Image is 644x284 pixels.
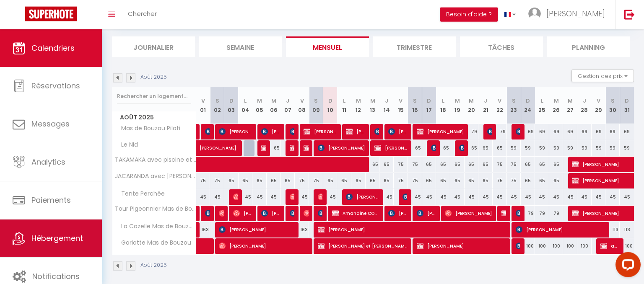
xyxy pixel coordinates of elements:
[233,205,252,221] span: [PERSON_NAME]
[31,233,83,243] span: Hébergement
[114,124,182,133] span: Mas de Bouzou Piloti
[408,87,422,124] th: 16
[224,173,239,188] div: 65
[261,205,280,221] span: [PERSON_NAME]
[219,205,223,221] span: [PERSON_NAME]
[374,140,408,156] span: [PERSON_NAME]
[219,222,295,238] span: [PERSON_NAME]
[140,261,167,269] p: Août 2025
[478,173,493,188] div: 65
[394,173,408,188] div: 75
[318,238,408,254] span: [PERSON_NAME] et [PERSON_NAME]
[239,87,253,124] th: 04
[417,205,436,221] span: [PERSON_NAME]
[422,189,436,205] div: 45
[549,157,563,172] div: 65
[427,97,431,105] abbr: D
[332,205,379,221] span: Amandine CORNILLE
[549,140,563,156] div: 59
[196,189,210,205] div: 45
[239,173,253,188] div: 65
[286,97,289,105] abbr: J
[549,173,563,188] div: 65
[422,173,436,188] div: 65
[516,222,606,238] span: [PERSON_NAME]
[501,205,506,221] span: raffy GAGNANT [PERSON_NAME] et [PERSON_NAME]
[244,97,247,105] abbr: L
[314,97,318,105] abbr: S
[549,206,563,221] div: 79
[597,97,600,105] abbr: V
[465,140,479,156] div: 65
[465,87,479,124] th: 20
[210,173,224,188] div: 75
[413,97,417,105] abbr: S
[450,157,465,172] div: 65
[239,189,253,205] div: 45
[388,124,407,139] span: [PERSON_NAME]
[196,140,210,156] a: [PERSON_NAME]
[577,140,592,156] div: 59
[374,124,379,139] span: [PERSON_NAME] de l’Eprevier
[592,189,606,205] div: 45
[535,124,549,139] div: 69
[290,124,294,139] span: [PERSON_NAME]
[295,87,309,124] th: 08
[450,173,465,188] div: 65
[493,124,507,139] div: 79
[267,87,281,124] th: 06
[31,43,75,53] span: Calendriers
[281,87,295,124] th: 07
[512,97,516,105] abbr: S
[205,124,210,139] span: [PERSON_NAME]
[478,140,493,156] div: 65
[521,238,535,254] div: 100
[366,87,380,124] th: 13
[620,222,634,238] div: 113
[199,36,282,57] li: Semaine
[549,87,563,124] th: 26
[436,189,450,205] div: 45
[219,124,252,139] span: [PERSON_NAME]
[257,97,262,105] abbr: M
[478,189,493,205] div: 45
[267,173,281,188] div: 65
[200,136,257,152] span: [PERSON_NAME]
[346,124,365,139] span: [PERSON_NAME]
[592,87,606,124] th: 29
[611,97,615,105] abbr: S
[521,206,535,221] div: 79
[535,140,549,156] div: 59
[493,173,507,188] div: 75
[563,87,577,124] th: 27
[577,189,592,205] div: 45
[351,173,366,188] div: 65
[117,89,191,104] input: Rechercher un logement...
[521,124,535,139] div: 69
[356,97,361,105] abbr: M
[507,140,521,156] div: 59
[563,124,577,139] div: 69
[493,140,507,156] div: 65
[484,97,487,105] abbr: J
[346,189,379,205] span: [PERSON_NAME]
[583,97,586,105] abbr: J
[493,87,507,124] th: 22
[286,36,369,57] li: Mensuel
[521,173,535,188] div: 65
[436,157,450,172] div: 65
[577,238,592,254] div: 100
[205,205,210,221] span: [PERSON_NAME]
[549,124,563,139] div: 69
[261,124,280,139] span: [PERSON_NAME]
[112,111,196,124] span: Août 2025
[32,271,80,281] span: Notifications
[563,140,577,156] div: 59
[216,97,219,105] abbr: S
[526,97,530,105] abbr: D
[465,157,479,172] div: 65
[554,97,559,105] abbr: M
[399,97,402,105] abbr: V
[478,87,493,124] th: 21
[252,87,267,124] th: 05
